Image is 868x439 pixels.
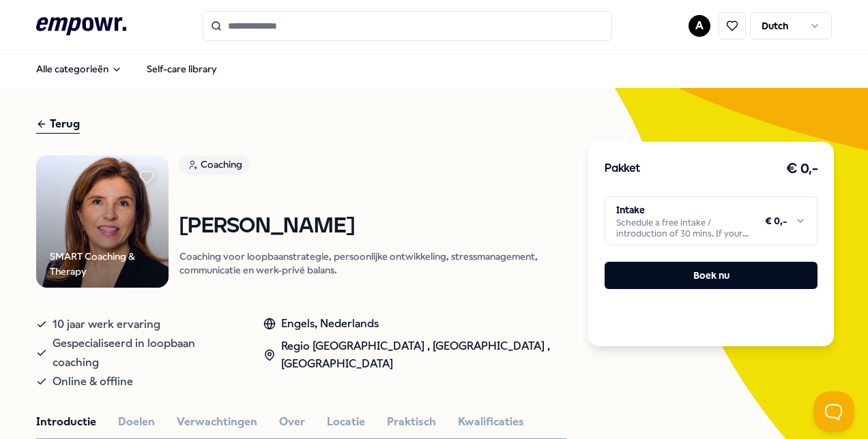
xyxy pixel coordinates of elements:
[263,337,567,372] div: Regio [GEOGRAPHIC_DATA] , [GEOGRAPHIC_DATA] , [GEOGRAPHIC_DATA]
[53,315,160,334] span: 10 jaar werk ervaring
[36,413,96,431] button: Introductie
[327,413,365,431] button: Locatie
[179,155,250,175] div: Coaching
[387,413,436,431] button: Praktisch
[25,55,228,82] nav: Main
[203,11,612,41] input: Search for products, categories or subcategories
[53,372,133,391] span: Online & offline
[263,315,567,333] div: Engels, Nederlands
[279,413,305,431] button: Over
[179,155,566,179] a: Coaching
[458,413,524,431] button: Kwalificaties
[813,391,854,432] iframe: Help Scout Beacon - Open
[177,413,257,431] button: Verwachtingen
[689,15,710,37] button: A
[53,334,236,372] span: Gespecialiseerd in loopbaan coaching
[25,55,133,82] button: Alle categorieën
[50,249,169,279] div: SMART Coaching & Therapy
[136,55,228,82] a: Self-care library
[179,215,566,239] h1: [PERSON_NAME]
[36,155,169,288] img: Product Image
[605,160,640,178] h3: Pakket
[118,413,155,431] button: Doelen
[786,158,818,180] h3: € 0,-
[36,115,80,134] div: Terug
[605,262,818,289] button: Boek nu
[179,249,566,277] p: Coaching voor loopbaanstrategie, persoonlijke ontwikkeling, stressmanagement, communicatie en wer...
